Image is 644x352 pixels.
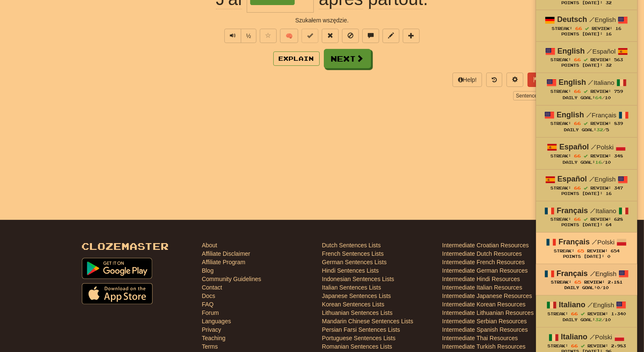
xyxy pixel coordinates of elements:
[597,285,600,290] span: 0
[322,325,400,334] a: Persian Farsi Sentences Lists
[584,217,587,221] span: Streak includes today.
[589,176,616,183] small: English
[591,143,596,151] span: /
[584,280,605,284] span: Review:
[587,311,608,316] span: Review:
[559,78,586,87] strong: English
[322,334,396,342] a: Portuguese Sentences Lists
[550,121,571,126] span: Streak:
[557,15,587,24] strong: Deutsch
[614,186,623,190] span: 347
[536,138,637,169] a: Español /Polski Streak: 66 Review: 348 Daily Goal:16/10
[547,311,568,316] span: Streak:
[442,334,518,342] a: Intermediate Thai Resources
[82,283,153,304] img: Get it on App Store
[273,51,320,66] button: Explain
[585,27,589,30] span: Streak includes today.
[442,317,527,325] a: Intermediate Serbian Resources
[611,344,626,348] span: 2,983
[383,29,399,43] button: Edit sentence (alt+d)
[322,258,387,266] a: German Sentences Lists
[322,241,381,249] a: Dutch Sentences Lists
[544,191,629,197] div: Points [DATE]: 16
[614,217,623,222] span: 628
[590,186,611,190] span: Review:
[442,266,528,275] a: Intermediate German Resources
[362,29,379,43] button: Discuss sentence (alt+u)
[202,258,245,266] a: Affiliate Program
[587,47,593,55] span: /
[442,241,529,249] a: Intermediate Croatian Resources
[442,292,532,300] a: Intermediate Japanese Resources
[554,249,574,253] span: Streak:
[442,283,523,292] a: Intermediate Italian Resources
[589,16,616,23] small: English
[544,285,629,291] div: Daily Goal: /10
[589,175,595,183] span: /
[442,300,526,309] a: Intermediate Korean Resources
[202,325,221,334] a: Privacy
[202,275,261,283] a: Community Guidelines
[544,127,629,133] div: Daily Goal: /5
[528,73,562,87] button: Report
[611,311,626,316] span: 1,340
[581,344,585,348] span: Streak includes today.
[561,333,587,341] strong: Italiano
[322,342,393,351] a: Romanian Sentences Lists
[536,106,637,137] a: English /Français Streak: 66 Review: 839 Daily Goal:32/5
[557,111,584,119] strong: English
[550,154,571,158] span: Streak:
[559,301,585,309] strong: Italiano
[544,32,629,37] div: Points [DATE]: 16
[584,154,587,158] span: Streak includes today.
[577,248,584,253] span: 65
[544,317,629,323] div: Daily Goal: /10
[322,283,381,292] a: Italian Sentences Lists
[442,275,520,283] a: Intermediate Hindi Resources
[592,238,597,246] span: /
[590,333,612,341] small: Polski
[584,122,587,125] span: Streak includes today.
[590,207,595,214] span: /
[453,73,482,87] button: Help!
[322,317,413,325] a: Mandarin Chinese Sentences Lists
[586,111,592,119] span: /
[302,29,318,43] button: Set this sentence to 100% Mastered (alt+m)
[544,222,629,228] div: Points [DATE]: 64
[590,89,611,94] span: Review:
[574,279,581,284] span: 65
[551,280,571,284] span: Streak:
[588,79,594,86] span: /
[592,238,614,246] small: Polski
[559,143,589,151] strong: Español
[536,73,637,105] a: English /Italiano Streak: 66 Review: 759 Daily Goal:64/10
[587,301,614,309] small: English
[536,170,637,200] a: Español /English Streak: 66 Review: 347 Points [DATE]: 16
[595,317,602,322] span: 32
[571,343,578,348] span: 66
[590,270,595,277] span: /
[322,266,379,275] a: Hindi Sentences Lists
[550,89,571,94] span: Streak:
[544,159,629,165] div: Daily Goal: /10
[544,63,629,68] div: Points [DATE]: 32
[536,264,637,295] a: Français /English Streak: 65 Review: 2,181 Daily Goal:0/10
[536,201,637,232] a: Français /Italiano Streak: 66 Review: 628 Points [DATE]: 64
[614,121,623,126] span: 839
[322,292,391,300] a: Japanese Sentences Lists
[588,79,614,86] small: Italiano
[590,217,611,222] span: Review:
[587,249,608,253] span: Review:
[571,311,578,316] span: 66
[260,29,277,43] button: Favorite sentence (alt+f)
[590,270,617,277] small: English
[202,300,214,309] a: FAQ
[202,249,251,258] a: Affiliate Disclaimer
[574,153,581,158] span: 66
[587,301,593,309] span: /
[547,344,568,348] span: Streak:
[544,95,629,101] div: Daily Goal: /10
[202,342,218,351] a: Terms
[592,26,612,31] span: Review:
[584,186,587,190] span: Streak includes today.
